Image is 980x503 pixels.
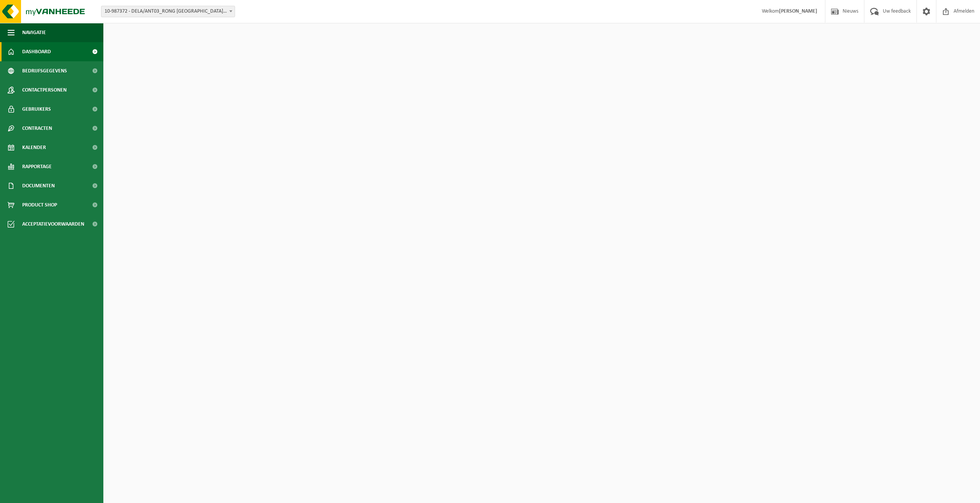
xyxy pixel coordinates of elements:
span: Product Shop [22,195,57,215]
strong: [PERSON_NAME] [779,8,817,14]
span: Contracten [22,119,52,138]
span: Bedrijfsgegevens [22,61,67,80]
span: Navigatie [22,23,46,42]
span: Kalender [22,138,46,157]
span: Rapportage [22,157,52,176]
span: Documenten [22,176,55,195]
span: Contactpersonen [22,80,67,100]
span: Acceptatievoorwaarden [22,215,84,234]
span: Gebruikers [22,100,51,119]
span: Dashboard [22,42,51,61]
span: 10-987372 - DELA/ANT03_RONG BOOM KERKHOFSTRAAT - BOOM [101,6,235,17]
